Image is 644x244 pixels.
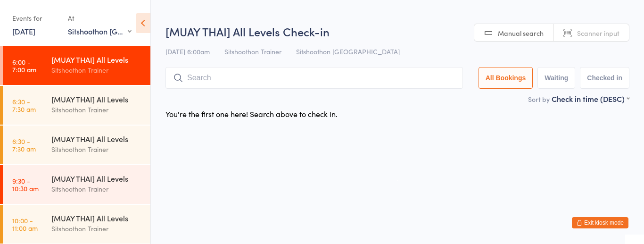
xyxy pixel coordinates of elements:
div: Sitshoothon [GEOGRAPHIC_DATA] [68,26,132,36]
div: [MUAY THAI] All Levels [51,134,142,144]
div: [MUAY THAI] All Levels [51,54,142,65]
a: 6:30 -7:30 am[MUAY THAI] All LevelsSitshoothon Trainer [3,126,150,164]
time: 9:30 - 10:30 am [12,177,39,192]
div: Sitshoothon Trainer [51,65,142,76]
a: 9:30 -10:30 am[MUAY THAI] All LevelsSitshoothon Trainer [3,165,150,204]
div: Sitshoothon Trainer [51,144,142,155]
div: [MUAY THAI] All Levels [51,173,142,184]
div: Sitshoothon Trainer [51,223,142,234]
a: 6:00 -7:00 am[MUAY THAI] All LevelsSitshoothon Trainer [3,46,150,85]
h2: [MUAY THAI] All Levels Check-in [165,24,629,39]
a: 6:30 -7:30 am[MUAY THAI] All LevelsSitshoothon Trainer [3,86,150,125]
time: 6:30 - 7:30 am [12,98,36,113]
a: [DATE] [12,26,35,36]
button: All Bookings [479,67,533,89]
div: You're the first one here! Search above to check in. [165,109,338,119]
input: Search [165,67,463,89]
span: Sitshoothon [GEOGRAPHIC_DATA] [296,47,400,56]
button: Checked in [580,67,629,89]
time: 6:30 - 7:30 am [12,137,36,152]
button: Waiting [537,67,575,89]
div: [MUAY THAI] All Levels [51,213,142,223]
div: [MUAY THAI] All Levels [51,94,142,104]
button: Exit kiosk mode [572,217,628,228]
label: Sort by [528,94,550,104]
time: 6:00 - 7:00 am [12,58,36,73]
a: 10:00 -11:00 am[MUAY THAI] All LevelsSitshoothon Trainer [3,205,150,244]
span: Sitshoothon Trainer [224,47,281,56]
div: Sitshoothon Trainer [51,184,142,194]
span: Manual search [498,28,544,38]
span: [DATE] 6:00am [165,47,210,56]
div: Events for [12,10,58,26]
span: Scanner input [577,28,619,38]
time: 10:00 - 11:00 am [12,217,38,232]
div: Sitshoothon Trainer [51,104,142,115]
div: Check in time (DESC) [552,93,629,104]
div: At [68,10,132,26]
